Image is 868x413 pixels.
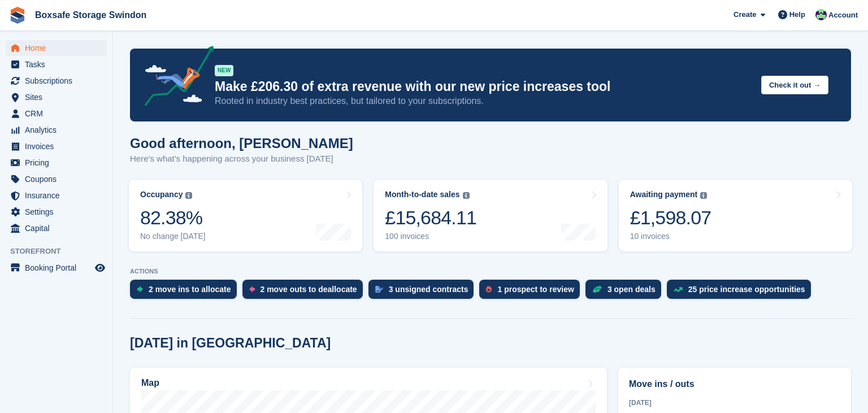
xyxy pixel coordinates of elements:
a: 3 open deals [585,280,667,305]
h1: Good afternoon, [PERSON_NAME] [130,136,353,151]
a: Awaiting payment £1,598.07 10 invoices [619,180,852,251]
span: Storefront [10,246,112,257]
a: menu [6,73,107,89]
div: Awaiting payment [630,190,698,199]
a: menu [6,260,107,276]
img: price-adjustments-announcement-icon-8257ccfd72463d97f412b2fc003d46551f7dbcb40ab6d574587a9cd5c0d94... [135,46,214,110]
span: Help [789,9,805,20]
a: 2 move outs to deallocate [242,280,368,305]
span: Capital [25,220,93,236]
img: Kim Virabi [815,9,827,20]
a: menu [6,89,107,105]
span: Sites [25,89,93,105]
span: Subscriptions [25,73,93,89]
div: 1 prospect to review [497,285,574,294]
p: Rooted in industry best practices, but tailored to your subscriptions. [215,95,752,107]
a: 1 prospect to review [479,280,585,305]
a: menu [6,106,107,121]
img: move_outs_to_deallocate_icon-f764333ba52eb49d3ac5e1228854f67142a1ed5810a6f6cc68b1a99e826820c5.svg [249,286,255,293]
div: 2 move outs to deallocate [261,285,357,294]
p: Here's what's happening across your business [DATE] [130,153,353,166]
div: £15,684.11 [385,206,476,229]
span: Invoices [25,138,93,154]
a: menu [6,138,107,154]
a: 3 unsigned contracts [368,280,480,305]
div: [DATE] [629,398,840,408]
img: stora-icon-8386f47178a22dfd0bd8f6a31ec36ba5ce8667c1dd55bd0f319d3a0aa187defe.svg [9,7,26,24]
a: Boxsafe Storage Swindon [31,6,151,24]
img: prospect-51fa495bee0391a8d652442698ab0144808aea92771e9ea1ae160a38d050c398.svg [486,286,492,293]
div: No change [DATE] [140,232,206,241]
a: menu [6,122,107,138]
img: icon-info-grey-7440780725fd019a000dd9b08b2336e03edf1995a4989e88bcd33f0948082b44.svg [463,192,470,199]
h2: Move ins / outs [629,377,840,391]
a: Preview store [93,261,107,275]
div: 2 move ins to allocate [149,285,231,294]
span: Tasks [25,56,93,72]
a: menu [6,204,107,220]
span: Settings [25,204,93,220]
img: move_ins_to_allocate_icon-fdf77a2bb77ea45bf5b3d319d69a93e2d87916cf1d5bf7949dd705db3b84f3ca.svg [137,286,143,293]
span: Coupons [25,171,93,187]
a: 25 price increase opportunities [667,280,817,305]
span: Home [25,40,93,56]
span: Analytics [25,122,93,138]
div: 10 invoices [630,232,711,241]
h2: [DATE] in [GEOGRAPHIC_DATA] [130,336,331,351]
div: £1,598.07 [630,206,711,229]
p: ACTIONS [130,268,851,275]
img: icon-info-grey-7440780725fd019a000dd9b08b2336e03edf1995a4989e88bcd33f0948082b44.svg [185,192,192,199]
a: menu [6,188,107,203]
div: NEW [215,65,233,76]
span: Account [828,10,858,21]
img: price_increase_opportunities-93ffe204e8149a01c8c9dc8f82e8f89637d9d84a8eef4429ea346261dce0b2c0.svg [674,287,683,292]
div: 3 unsigned contracts [389,285,468,294]
a: Month-to-date sales £15,684.11 100 invoices [374,180,607,251]
div: 100 invoices [385,232,476,241]
span: Create [734,9,756,20]
p: Make £206.30 of extra revenue with our new price increases tool [215,79,752,95]
span: Pricing [25,155,93,171]
button: Check it out → [761,76,828,94]
a: menu [6,155,107,171]
img: contract_signature_icon-13c848040528278c33f63329250d36e43548de30e8caae1d1a13099fd9432cc5.svg [375,286,383,293]
span: Booking Portal [25,260,93,276]
div: Month-to-date sales [385,190,459,199]
a: 2 move ins to allocate [130,280,242,305]
div: 82.38% [140,206,206,229]
img: deal-1b604bf984904fb50ccaf53a9ad4b4a5d6e5aea283cecdc64d6e3604feb123c2.svg [592,285,602,293]
a: menu [6,171,107,187]
a: menu [6,56,107,72]
div: 3 open deals [607,285,656,294]
div: Occupancy [140,190,183,199]
a: Occupancy 82.38% No change [DATE] [129,180,362,251]
span: CRM [25,106,93,121]
img: icon-info-grey-7440780725fd019a000dd9b08b2336e03edf1995a4989e88bcd33f0948082b44.svg [700,192,707,199]
span: Insurance [25,188,93,203]
a: menu [6,220,107,236]
div: 25 price increase opportunities [688,285,805,294]
a: menu [6,40,107,56]
h2: Map [141,378,159,388]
